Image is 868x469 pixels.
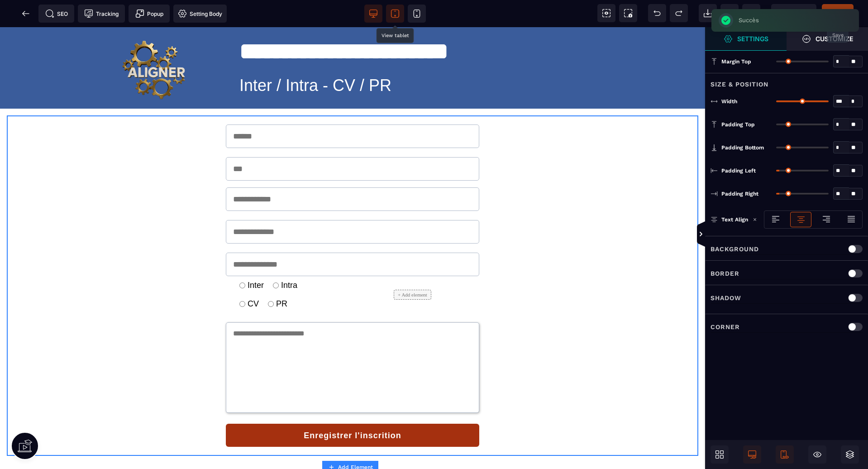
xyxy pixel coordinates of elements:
[619,4,637,22] span: Screenshot
[711,445,729,464] span: Open Blocks
[226,397,479,420] button: Enregistrer l'inscrition
[841,445,859,464] span: Open Layers
[705,73,868,90] div: Size & Position
[84,9,119,18] span: Tracking
[771,4,816,22] span: Preview
[721,58,751,65] span: Margin Top
[705,27,787,51] span: Settings
[787,27,868,51] span: Open Style Manager
[721,167,756,174] span: Padding Left
[711,292,741,303] p: Shadow
[711,244,759,254] p: Background
[776,445,794,464] span: Mobile Only
[808,445,826,464] span: Hide/Show Block
[178,9,222,18] span: Setting Body
[753,217,757,222] img: loading
[721,121,755,128] span: Padding Top
[121,7,189,75] img: 26378c80984599acb3855f1850378d8c_Aligner_logo_OR_02.png
[135,9,163,18] span: Popup
[597,4,615,22] span: View components
[737,35,768,42] strong: Settings
[711,321,740,332] p: Corner
[721,190,758,197] span: Padding Right
[721,144,764,151] span: Padding Bottom
[248,272,259,282] label: CV
[45,9,68,18] span: SEO
[239,44,635,72] h2: Inter / Intra - CV / PR
[276,272,287,282] label: PR
[743,445,761,464] span: Desktop Only
[711,215,748,224] p: Text Align
[816,35,853,42] strong: Customize
[721,98,737,105] span: Width
[248,254,264,263] label: Inter
[281,254,297,263] label: Intra
[711,268,739,279] p: Border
